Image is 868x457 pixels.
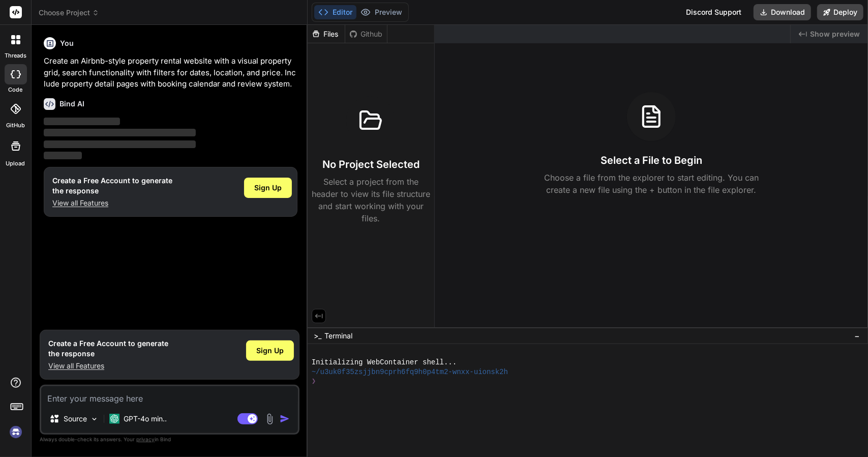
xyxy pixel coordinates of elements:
[44,129,196,136] span: ‌
[39,8,99,18] span: Choose Project
[356,5,406,19] button: Preview
[314,5,356,19] button: Editor
[854,331,860,341] span: −
[52,176,172,196] h1: Create a Free Account to generate the response
[852,328,862,344] button: −
[44,152,82,159] span: ‌
[324,331,352,341] span: Terminal
[601,153,702,167] h3: Select a File to Begin
[312,377,317,386] span: ❯
[60,38,74,48] h6: You
[312,176,430,224] p: Select a project from the header to view its file structure and start working with your files.
[345,29,387,39] div: Github
[312,358,457,367] span: Initializing WebContainer shell...
[810,29,860,39] span: Show preview
[754,4,811,20] button: Download
[7,423,24,441] img: signin
[817,4,863,20] button: Deploy
[314,331,321,341] span: >_
[280,414,290,424] img: icon
[256,346,284,356] span: Sign Up
[44,118,120,125] span: ‌
[254,183,282,193] span: Sign Up
[40,435,300,444] p: Always double-check its answers. Your in Bind
[64,414,87,424] p: Source
[48,361,168,371] p: View all Features
[44,140,196,148] span: ‌
[109,414,119,424] img: GPT-4o mini
[5,51,26,60] label: threads
[264,413,276,425] img: attachment
[680,4,747,20] div: Discord Support
[6,159,25,168] label: Upload
[59,99,84,109] h6: Bind AI
[48,338,168,359] h1: Create a Free Account to generate the response
[9,85,23,94] label: code
[136,436,155,442] span: privacy
[6,121,25,130] label: GitHub
[90,415,99,423] img: Pick Models
[312,367,508,377] span: ~/u3uk0f35zsjjbn9cprh6fq9h0p4tm2-wnxx-uionsk2h
[322,157,420,172] h3: No Project Selected
[52,198,172,208] p: View all Features
[124,414,167,424] p: GPT-4o min..
[537,172,765,196] p: Choose a file from the explorer to start editing. You can create a new file using the + button in...
[44,55,297,90] p: Create an Airbnb-style property rental website with a visual property grid, search functionality ...
[308,29,345,39] div: Files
